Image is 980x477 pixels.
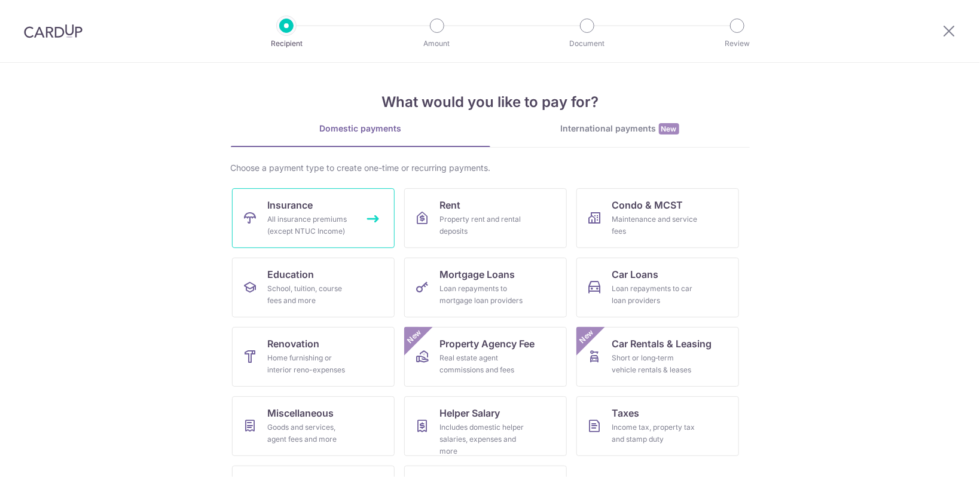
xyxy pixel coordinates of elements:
[490,123,750,135] div: International payments
[576,396,739,456] a: TaxesIncome tax, property tax and stamp duty
[232,258,395,317] a: EducationSchool, tuition, course fees and more
[612,352,698,376] div: Short or long‑term vehicle rentals & leases
[231,123,490,134] div: Domestic payments
[440,267,515,282] span: Mortgage Loans
[404,396,567,456] a: Helper SalaryIncludes domestic helper salaries, expenses and more
[393,38,481,50] p: Amount
[268,406,334,420] span: Miscellaneous
[440,337,535,351] span: Property Agency Fee
[268,352,354,376] div: Home furnishing or interior reno-expenses
[693,38,781,50] p: Review
[576,258,739,317] a: Car LoansLoan repayments to car loan providers
[612,421,698,445] div: Income tax, property tax and stamp duty
[268,337,320,351] span: Renovation
[612,198,683,212] span: Condo & MCST
[231,162,750,174] div: Choose a payment type to create one-time or recurring payments.
[440,421,526,457] div: Includes domestic helper salaries, expenses and more
[268,198,313,212] span: Insurance
[612,283,698,307] div: Loan repayments to car loan providers
[404,327,424,347] span: New
[24,24,83,38] img: CardUp
[612,406,640,420] span: Taxes
[27,8,51,19] span: Help
[404,258,567,317] a: Mortgage LoansLoan repayments to mortgage loan providers
[576,188,739,248] a: Condo & MCSTMaintenance and service fees
[404,327,567,387] a: Property Agency FeeReal estate agent commissions and feesNew
[440,198,461,212] span: Rent
[440,352,526,376] div: Real estate agent commissions and fees
[268,421,354,445] div: Goods and services, agent fees and more
[440,406,500,420] span: Helper Salary
[404,188,567,248] a: RentProperty rent and rental deposits
[612,213,698,237] div: Maintenance and service fees
[231,91,750,113] h4: What would you like to pay for?
[576,327,739,387] a: Car Rentals & LeasingShort or long‑term vehicle rentals & leasesNew
[440,213,526,237] div: Property rent and rental deposits
[268,283,354,307] div: School, tuition, course fees and more
[543,38,631,50] p: Document
[232,327,395,387] a: RenovationHome furnishing or interior reno-expenses
[232,396,395,456] a: MiscellaneousGoods and services, agent fees and more
[268,267,315,282] span: Education
[232,188,395,248] a: InsuranceAll insurance premiums (except NTUC Income)
[268,213,354,237] div: All insurance premiums (except NTUC Income)
[440,283,526,307] div: Loan repayments to mortgage loan providers
[612,267,659,282] span: Car Loans
[242,38,331,50] p: Recipient
[106,8,130,19] span: Help
[612,337,712,351] span: Car Rentals & Leasing
[576,327,596,347] span: New
[659,123,679,134] span: New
